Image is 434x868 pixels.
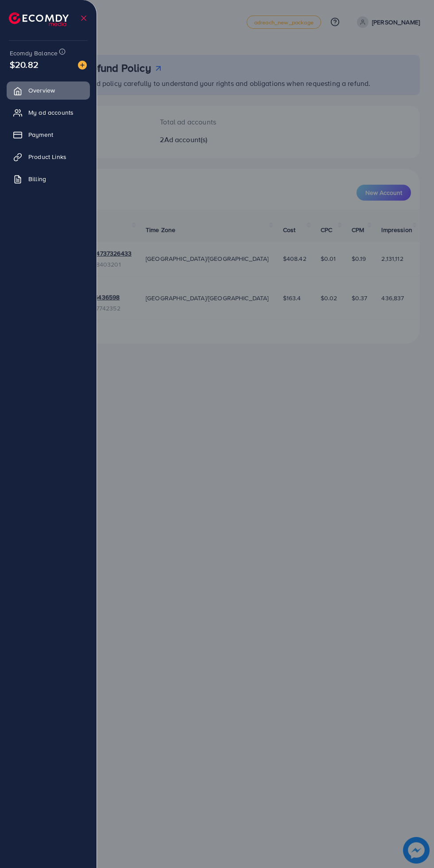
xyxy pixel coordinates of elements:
[9,12,69,26] img: logo
[28,130,53,139] span: Payment
[7,81,90,99] a: Overview
[78,61,87,70] img: image
[28,152,66,161] span: Product Links
[10,49,58,58] span: Ecomdy Balance
[7,148,90,166] a: Product Links
[28,86,55,95] span: Overview
[28,174,46,183] span: Billing
[10,58,39,71] span: $20.82
[7,126,90,143] a: Payment
[28,108,74,117] span: My ad accounts
[7,170,90,188] a: Billing
[7,104,90,121] a: My ad accounts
